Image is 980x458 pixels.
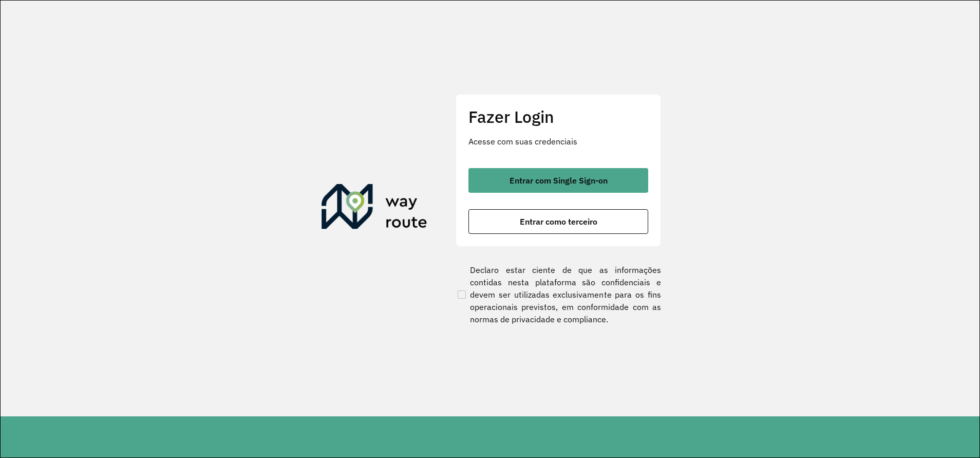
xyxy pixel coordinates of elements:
button: button [468,168,648,193]
span: Entrar com Single Sign-on [510,176,608,185]
label: Declaro estar ciente de que as informações contidas nesta plataforma são confidenciais e devem se... [456,264,661,325]
img: Roteirizador AmbevTech [322,184,427,233]
button: button [468,209,648,234]
span: Entrar como terceiro [520,217,597,226]
h2: Fazer Login [468,107,648,126]
p: Acesse com suas credenciais [468,135,648,148]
